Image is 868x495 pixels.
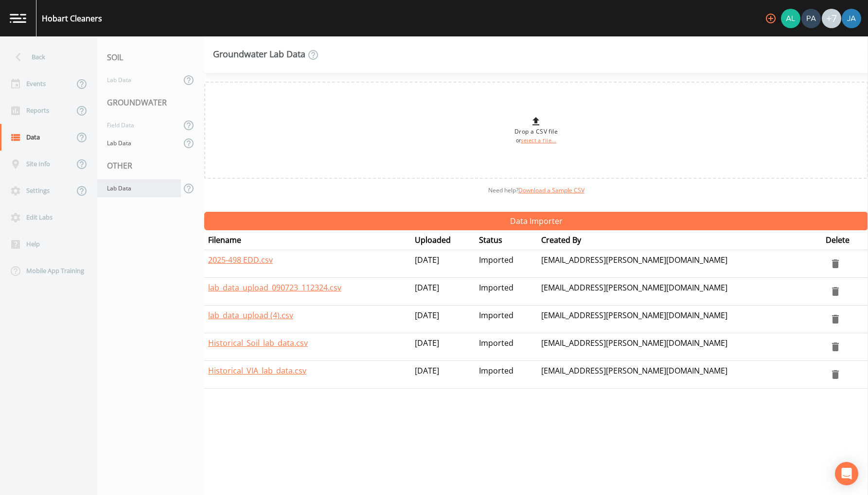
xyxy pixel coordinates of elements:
a: lab_data_upload_090723_112324.csv [208,282,341,293]
a: Field Data [97,116,181,134]
td: [EMAIL_ADDRESS][PERSON_NAME][DOMAIN_NAME] [537,278,822,306]
td: Imported [475,306,537,333]
button: delete [826,282,845,301]
img: 642d39ac0e0127a36d8cdbc932160316 [801,9,821,28]
td: [EMAIL_ADDRESS][PERSON_NAME][DOMAIN_NAME] [537,306,822,333]
button: delete [826,365,845,384]
div: OTHER [97,152,204,179]
div: Patrick Caulfield [801,9,821,28]
span: Need help? [488,186,585,194]
div: GROUNDWATER [97,89,204,116]
th: Delete [822,230,868,250]
td: [EMAIL_ADDRESS][PERSON_NAME][DOMAIN_NAME] [537,333,822,361]
a: Historical_VIA_lab_data.csv [208,365,306,376]
th: Filename [204,230,411,250]
a: Lab Data [97,179,181,197]
button: delete [826,309,845,329]
div: Open Intercom Messenger [835,462,858,485]
a: Download a Sample CSV [518,186,585,194]
a: Lab Data [97,71,181,89]
th: Uploaded [411,230,475,250]
td: [EMAIL_ADDRESS][PERSON_NAME][DOMAIN_NAME] [537,250,822,278]
td: [EMAIL_ADDRESS][PERSON_NAME][DOMAIN_NAME] [537,361,822,389]
a: lab_data_upload (4).csv [208,310,293,321]
img: logo [10,14,26,23]
div: +7 [822,9,841,28]
td: [DATE] [411,250,475,278]
a: Lab Data [97,134,181,152]
button: delete [826,254,845,273]
td: Imported [475,278,537,306]
td: [DATE] [411,333,475,361]
button: delete [826,337,845,357]
td: Imported [475,333,537,361]
div: Hobart Cleaners [42,13,102,24]
td: [DATE] [411,306,475,333]
td: Imported [475,250,537,278]
small: or [516,137,557,144]
a: 2025-498 EDD.csv [208,255,273,265]
td: [DATE] [411,361,475,389]
div: Alex Gadberry [780,9,801,28]
td: Imported [475,361,537,389]
th: Status [475,230,537,250]
a: Historical_Soil_lab_data.csv [208,338,308,348]
div: SOIL [97,44,204,71]
div: Groundwater Lab Data [213,49,319,61]
img: 747fbe677637578f4da62891070ad3f4 [842,9,861,28]
td: [DATE] [411,278,475,306]
div: Drop a CSV file [514,116,558,145]
a: select a file... [521,137,556,144]
button: Data Importer [204,212,868,230]
img: 105423acff65459314a9bc1ad1dcaae9 [781,9,800,28]
th: Created By [537,230,822,250]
